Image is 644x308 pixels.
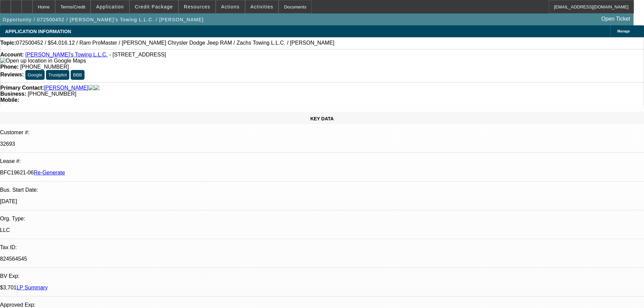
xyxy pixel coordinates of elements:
[34,170,65,175] a: Re-Generate
[0,85,44,91] strong: Primary Contact:
[16,40,334,46] span: 072500452 / $54,016.12 / Ram ProMaster / [PERSON_NAME] Chrysler Dodge Jeep RAM / Zachs Towing L.L...
[28,91,76,97] span: [PHONE_NUMBER]
[599,13,633,25] a: Open Ticket
[5,29,71,34] span: APPLICATION INFORMATION
[0,40,16,46] strong: Topic:
[25,52,108,57] a: [PERSON_NAME]'s Towing L.L.C.
[44,85,89,91] a: [PERSON_NAME]
[0,58,86,64] a: View Google Maps
[25,70,45,80] button: Google
[0,91,26,97] strong: Business:
[245,0,279,13] button: Activities
[130,0,178,13] button: Credit Package
[0,58,86,64] img: Open up location in Google Maps
[91,0,129,13] button: Application
[89,85,94,91] img: facebook-icon.png
[216,0,245,13] button: Actions
[251,4,273,9] span: Activities
[184,4,210,9] span: Resources
[617,29,630,33] span: Manage
[96,4,124,9] span: Application
[94,85,99,91] img: linkedin-icon.png
[0,97,19,103] strong: Mobile:
[0,72,24,77] strong: Reviews:
[20,64,69,70] span: [PHONE_NUMBER]
[46,70,69,80] button: Trustpilot
[135,4,173,9] span: Credit Package
[109,52,166,57] span: - [STREET_ADDRESS]
[71,70,85,80] button: BBB
[0,52,24,57] strong: Account:
[3,17,204,22] span: Opportunity / 072500452 / [PERSON_NAME]'s Towing L.L.C. / [PERSON_NAME]
[179,0,215,13] button: Resources
[310,116,334,121] span: KEY DATA
[0,64,19,70] strong: Phone:
[221,4,240,9] span: Actions
[17,285,48,290] a: LP Summary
